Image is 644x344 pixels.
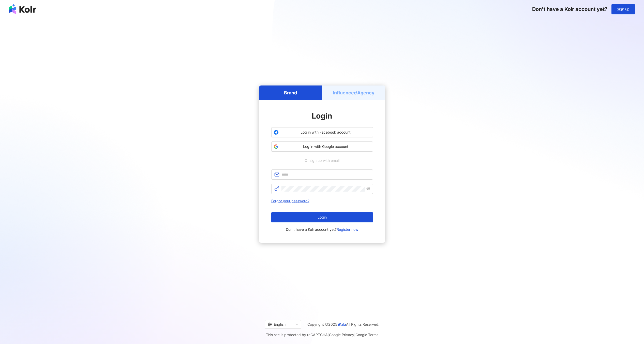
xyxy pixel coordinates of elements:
span: | [354,333,355,337]
button: Log in with Google account [271,141,373,152]
a: Register now [337,227,358,232]
img: logo [9,4,36,14]
h5: Influencer/Agency [333,90,375,96]
button: Login [271,212,373,222]
span: Sign up [617,7,630,11]
span: Or sign up with email [301,158,343,163]
span: Log in with Facebook account [281,130,371,135]
button: Sign up [611,4,635,14]
a: Google Privacy [329,333,354,337]
span: This site is protected by reCAPTCHA [266,332,378,338]
span: Don't have a Kolr account yet? [286,226,358,233]
span: Login [312,111,332,120]
span: Log in with Google account [281,144,371,149]
span: Copyright © 2025 All Rights Reserved. [307,321,379,327]
span: Login [318,215,327,219]
div: English [268,320,294,328]
a: Forgot your password? [271,199,309,203]
span: Don't have a Kolr account yet? [532,6,607,12]
button: Log in with Facebook account [271,127,373,137]
a: iKala [338,322,346,326]
h5: Brand [284,90,297,96]
a: Google Terms [355,333,378,337]
span: | [328,333,329,337]
span: eye-invisible [366,187,370,191]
